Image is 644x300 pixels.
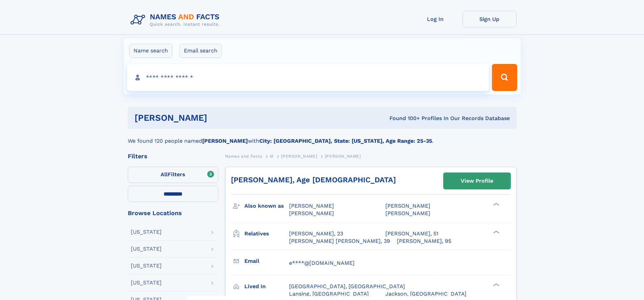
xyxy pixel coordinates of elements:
a: Names and Facts [225,152,262,160]
a: M [270,152,273,160]
div: [US_STATE] [131,246,162,252]
a: [PERSON_NAME] [281,152,317,160]
h1: [PERSON_NAME] [135,114,299,122]
span: [PERSON_NAME] [385,210,430,216]
a: [PERSON_NAME], 51 [385,230,438,237]
span: [PERSON_NAME] [289,210,334,216]
button: Search Button [492,64,517,91]
span: [PERSON_NAME] [281,154,317,159]
label: Filters [128,167,218,183]
div: ❯ [492,202,500,207]
span: [PERSON_NAME] [325,154,361,159]
b: [PERSON_NAME] [202,138,248,144]
h3: Relatives [244,228,289,239]
div: [US_STATE] [131,280,162,285]
input: search input [127,64,489,91]
div: ❯ [492,230,500,234]
div: We found 120 people named with . [128,129,517,145]
span: Jackson, [GEOGRAPHIC_DATA] [385,291,467,297]
a: [PERSON_NAME], 23 [289,230,343,237]
label: Name search [129,44,172,58]
div: [US_STATE] [131,263,162,269]
a: Log In [408,11,462,27]
div: ❯ [492,282,500,287]
span: M [270,154,273,159]
a: [PERSON_NAME] [PERSON_NAME], 39 [289,237,390,245]
span: All [161,171,168,178]
a: Sign Up [462,11,517,27]
div: View Profile [461,173,493,189]
a: [PERSON_NAME], 95 [397,237,451,245]
div: Browse Locations [128,210,218,216]
a: [PERSON_NAME], Age [DEMOGRAPHIC_DATA] [231,176,396,184]
span: Lansing, [GEOGRAPHIC_DATA] [289,291,369,297]
h3: Email [244,255,289,267]
b: City: [GEOGRAPHIC_DATA], State: [US_STATE], Age Range: 25-35 [259,138,432,144]
span: [PERSON_NAME] [385,203,430,209]
a: View Profile [444,173,510,189]
h3: Also known as [244,200,289,212]
img: Logo Names and Facts [128,11,225,29]
h3: Lived in [244,281,289,292]
span: [PERSON_NAME] [289,203,334,209]
span: [GEOGRAPHIC_DATA], [GEOGRAPHIC_DATA] [289,283,405,290]
div: [US_STATE] [131,229,162,235]
label: Email search [180,44,222,58]
div: Found 100+ Profiles In Our Records Database [298,115,510,122]
div: Filters [128,153,218,159]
